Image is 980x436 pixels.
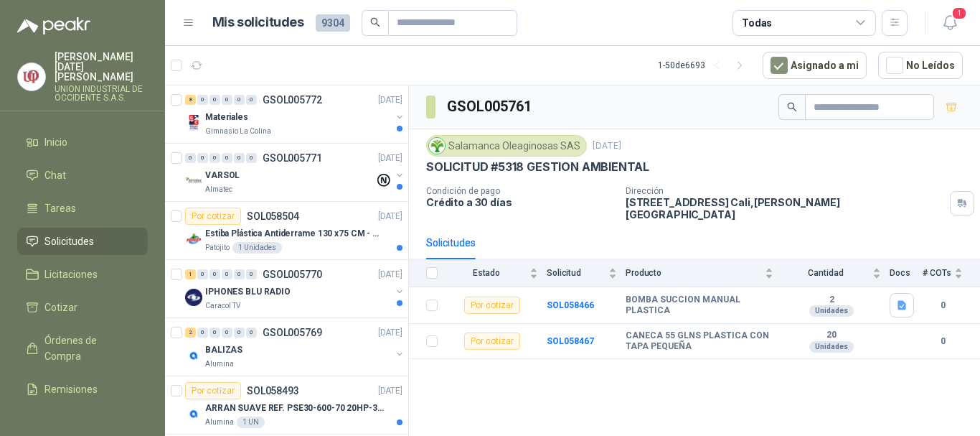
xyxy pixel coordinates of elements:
[263,153,322,163] p: GSOL005771
[547,300,594,310] a: SOL058466
[370,17,380,27] span: search
[44,167,66,183] span: Chat
[263,95,322,105] p: GSOL005772
[205,285,291,299] p: IPHONES BLU RADIO
[185,405,202,422] img: Company Logo
[17,327,148,370] a: Órdenes de Compra
[205,242,230,254] p: Patojito
[626,268,762,278] span: Producto
[205,227,384,241] p: Estiba Plástica Antiderrame 130 x75 CM - Capacidad 180-200 Litros
[44,381,98,397] span: Remisiones
[185,153,196,163] div: 0
[782,259,890,287] th: Cantidad
[378,326,402,340] p: [DATE]
[222,269,232,279] div: 0
[55,85,148,102] p: UNION INDUSTRIAL DE OCCIDENTE S.A.S.
[263,269,322,279] p: GSOL005770
[209,95,220,105] div: 0
[205,358,234,370] p: Alumina
[626,196,944,221] p: [STREET_ADDRESS] Cali , [PERSON_NAME][GEOGRAPHIC_DATA]
[17,376,148,403] a: Remisiones
[205,300,240,312] p: Caracol TV
[426,135,587,157] div: Salamanca Oleaginosas SAS
[763,52,867,79] button: Asignado a mi
[464,333,520,350] div: Por cotizar
[232,242,282,254] div: 1 Unidades
[197,328,208,338] div: 0
[626,330,773,353] b: CANECA 55 GLNS PLASTICA CON TAPA PEQUEÑA
[263,328,322,338] p: GSOL005769
[209,269,220,279] div: 0
[429,138,445,154] img: Company Logo
[426,235,476,251] div: Solicitudes
[426,186,614,196] p: Condición de pago
[378,384,402,398] p: [DATE]
[17,162,148,189] a: Chat
[234,153,245,163] div: 0
[185,289,202,306] img: Company Logo
[205,169,240,182] p: VARSOL
[247,386,299,396] p: SOL058493
[185,324,405,370] a: 2 0 0 0 0 0 GSOL005769[DATE] Company LogoBALIZASAlumina
[222,153,232,163] div: 0
[185,95,196,105] div: 8
[234,269,245,279] div: 0
[890,259,923,287] th: Docs
[17,228,148,255] a: Solicitudes
[447,96,534,118] h3: GSOL005761
[205,111,248,124] p: Materiales
[165,202,408,260] a: Por cotizarSOL058504[DATE] Company LogoEstiba Plástica Antiderrame 130 x75 CM - Capacidad 180-200...
[237,417,265,428] div: 1 UN
[658,54,751,77] div: 1 - 50 de 6693
[44,200,76,216] span: Tareas
[782,268,870,278] span: Cantidad
[426,196,614,208] p: Crédito a 30 días
[55,52,148,82] p: [PERSON_NAME][DATE] [PERSON_NAME]
[197,95,208,105] div: 0
[185,114,202,131] img: Company Logo
[426,159,649,175] p: SOLICITUD #5318 GESTION AMBIENTAL
[593,139,621,153] p: [DATE]
[446,259,547,287] th: Estado
[464,297,520,314] div: Por cotizar
[185,208,241,225] div: Por cotizar
[923,268,951,278] span: # COTs
[378,268,402,282] p: [DATE]
[547,336,594,346] a: SOL058467
[378,152,402,165] p: [DATE]
[809,341,854,353] div: Unidades
[247,211,299,221] p: SOL058504
[378,210,402,223] p: [DATE]
[185,347,202,364] img: Company Logo
[185,382,241,399] div: Por cotizar
[185,266,405,312] a: 1 0 0 0 0 0 GSOL005770[DATE] Company LogoIPHONES BLU RADIOCaracol TV
[246,269,257,279] div: 0
[782,330,881,341] b: 20
[212,12,304,33] h1: Mis solicitudes
[185,91,405,137] a: 8 0 0 0 0 0 GSOL005772[DATE] Company LogoMaterialesGimnasio La Colina
[923,335,963,348] b: 0
[809,305,854,317] div: Unidades
[44,300,77,315] span: Cotizar
[17,17,90,34] img: Logo peakr
[923,299,963,312] b: 0
[378,93,402,107] p: [DATE]
[878,52,963,79] button: No Leídos
[165,376,408,435] a: Por cotizarSOL058493[DATE] Company LogoARRAN SUAVE REF. PSE30-600-70 20HP-30AAlumina1 UN
[446,268,527,278] span: Estado
[205,417,234,428] p: Alumina
[44,233,94,249] span: Solicitudes
[205,126,271,137] p: Gimnasio La Colina
[547,268,606,278] span: Solicitud
[246,328,257,338] div: 0
[185,149,405,195] a: 0 0 0 0 0 0 GSOL005771[DATE] Company LogoVARSOLAlmatec
[626,259,782,287] th: Producto
[316,14,350,32] span: 9304
[17,261,148,288] a: Licitaciones
[17,195,148,222] a: Tareas
[547,259,626,287] th: Solicitud
[246,95,257,105] div: 0
[246,153,257,163] div: 0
